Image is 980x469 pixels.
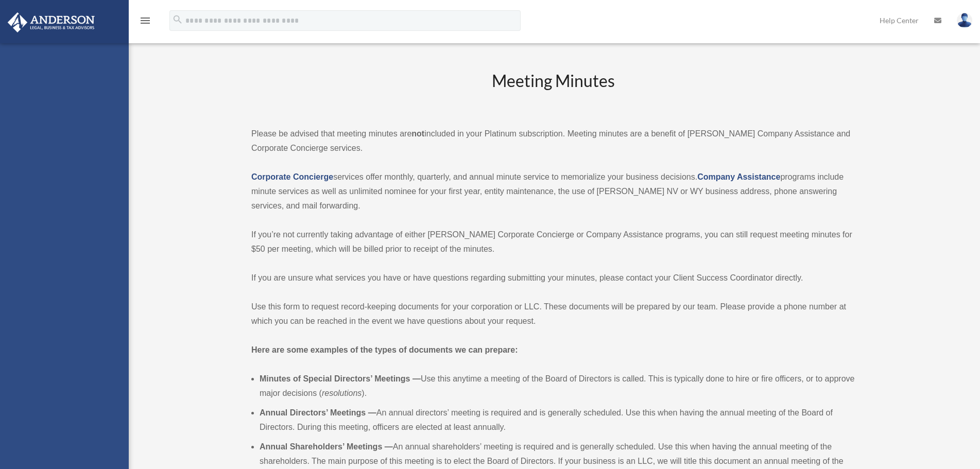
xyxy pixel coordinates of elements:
[322,389,362,397] em: resolutions
[139,14,151,27] i: menu
[251,271,855,285] p: If you are unsure what services you have or have questions regarding submitting your minutes, ple...
[957,13,972,28] img: User Pic
[251,300,855,328] p: Use this form to request record-keeping documents for your corporation or LLC. These documents wi...
[251,170,855,213] p: services offer monthly, quarterly, and annual minute service to memorialize your business decisio...
[172,14,183,25] i: search
[411,129,424,138] strong: not
[260,372,855,401] li: Use this anytime a meeting of the Board of Directors is called. This is typically done to hire or...
[697,172,780,181] a: Company Assistance
[251,345,518,354] strong: Here are some examples of the types of documents we can prepare:
[260,406,855,435] li: An annual directors’ meeting is required and is generally scheduled. Use this when having the ann...
[139,18,151,27] a: menu
[260,374,421,383] b: Minutes of Special Directors’ Meetings —
[260,408,376,417] b: Annual Directors’ Meetings —
[5,12,98,32] img: Anderson Advisors Platinum Portal
[251,228,855,256] p: If you’re not currently taking advantage of either [PERSON_NAME] Corporate Concierge or Company A...
[251,70,855,112] h2: Meeting Minutes
[251,127,855,155] p: Please be advised that meeting minutes are included in your Platinum subscription. Meeting minute...
[260,442,393,451] b: Annual Shareholders’ Meetings —
[251,172,333,181] a: Corporate Concierge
